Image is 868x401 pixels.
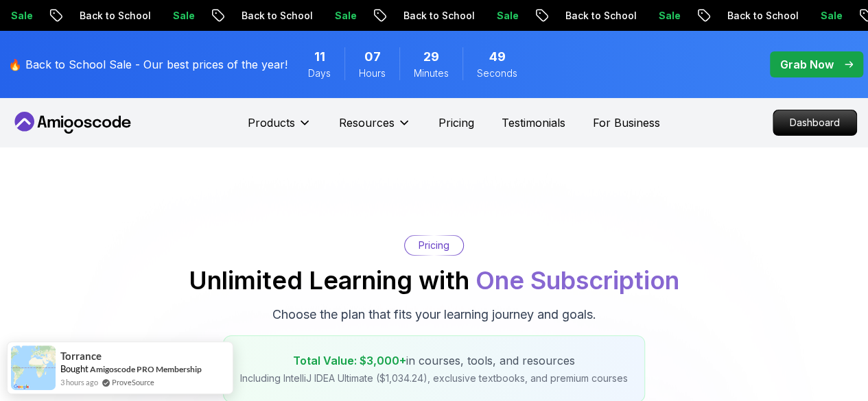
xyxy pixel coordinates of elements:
[414,66,449,80] span: Minutes
[293,354,406,367] span: Total Value: $3,000+
[68,9,161,23] p: Back to School
[773,110,857,136] a: Dashboard
[189,267,679,294] h2: Unlimited Learning with
[502,114,565,131] a: Testimonials
[489,47,506,66] span: 49 Seconds
[323,9,367,23] p: Sale
[647,9,691,23] p: Sale
[392,9,485,23] p: Back to School
[272,305,596,324] p: Choose the plan that fits your learning journey and goals.
[339,114,411,142] button: Resources
[364,47,381,66] span: 7 Hours
[485,9,529,23] p: Sale
[60,376,98,388] span: 3 hours ago
[60,350,102,362] span: Torrance
[90,364,202,374] a: Amigoscode PRO Membership
[240,372,628,385] p: Including IntelliJ IDEA Ultimate ($1,034.24), exclusive textbooks, and premium courses
[476,265,679,295] span: One Subscription
[11,345,56,390] img: provesource social proof notification image
[419,239,449,252] p: Pricing
[240,352,628,369] p: in courses, tools, and resources
[248,114,312,142] button: Products
[780,56,834,73] p: Grab Now
[554,9,647,23] p: Back to School
[773,110,856,135] p: Dashboard
[809,9,853,23] p: Sale
[112,376,154,388] a: ProveSource
[248,114,295,131] p: Products
[314,47,325,66] span: 11 Days
[359,66,386,80] span: Hours
[308,66,331,80] span: Days
[339,114,395,131] p: Resources
[161,9,205,23] p: Sale
[438,114,474,131] a: Pricing
[477,66,517,80] span: Seconds
[423,47,439,66] span: 29 Minutes
[230,9,323,23] p: Back to School
[8,56,288,73] p: 🔥 Back to School Sale - Our best prices of the year!
[716,9,809,23] p: Back to School
[593,114,660,131] a: For Business
[60,363,89,374] span: Bought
